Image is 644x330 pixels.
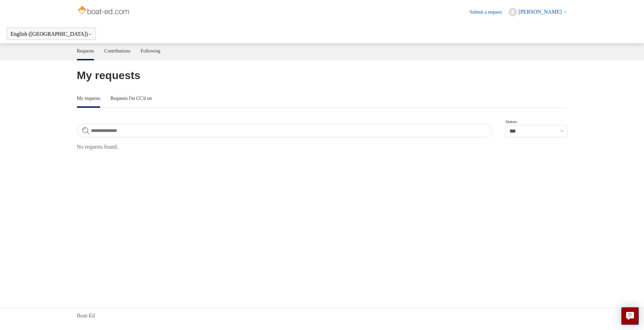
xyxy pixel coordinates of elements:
[506,118,567,125] label: Status:
[104,43,130,59] a: Contributions
[77,67,567,84] h1: My requests
[77,4,131,18] img: Boat-Ed Help Center home page
[77,143,567,151] p: No requests found.
[77,91,100,106] a: My requests
[518,9,562,15] span: [PERSON_NAME]
[77,312,95,320] a: Boat-Ed
[508,8,567,16] button: [PERSON_NAME]
[110,91,152,106] a: Requests I'm CC'd on
[621,307,639,325] button: Live chat
[77,43,94,59] a: Requests
[470,9,508,16] a: Submit a request
[11,31,92,37] button: English ([GEOGRAPHIC_DATA])
[141,43,160,59] a: Following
